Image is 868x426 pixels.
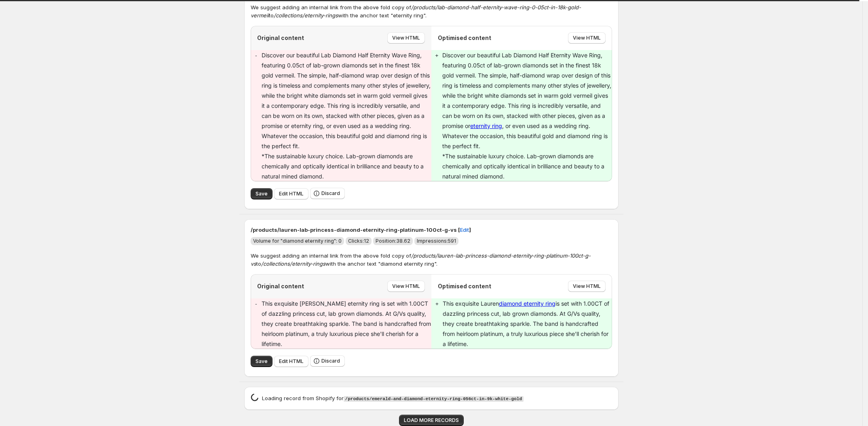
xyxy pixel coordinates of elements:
p: This exquisite Lauren is set with 1.00CT of dazzling princess cut, lab grown diamonds. At G/Vs qu... [443,298,612,349]
pre: - [255,50,258,61]
span: LOAD MORE RECORDS [404,417,459,424]
span: Edit HTML [279,191,304,197]
button: Edit HTML [274,188,308,199]
em: /collections/eternity-rings [261,260,325,267]
a: diamond eternity ring [499,300,555,307]
button: View HTML [387,281,425,292]
p: This exquisite [PERSON_NAME] eternity ring is set with 1.00CT of dazzling princess cut, lab grown... [262,298,431,349]
button: View HTML [387,32,425,44]
pre: + [435,299,439,309]
p: /products/lauren-lab-princess-diamond-eternity-ring-platinum-100ct-g-vs [ ] [251,226,612,234]
em: /products/lab-diamond-half-eternity-wave-ring-0-05ct-in-18k-gold-vermeil [251,4,581,19]
em: /products/lauren-lab-princess-diamond-eternity-ring-platinum-100ct-g-vs [251,252,591,267]
span: Discard [321,358,340,364]
em: /collections/eternity-rings [274,12,338,19]
p: Optimised content [438,34,491,42]
pre: + [435,50,439,61]
p: Original content [257,34,304,42]
p: We suggest adding an internal link from the above fold copy of to with the anchor text "diamond e... [251,252,612,268]
p: Loading record from Shopify for [262,394,524,403]
span: View HTML [573,283,601,290]
button: Save [251,188,272,199]
span: Save [256,191,268,197]
button: View HTML [568,32,606,44]
button: Discard [310,188,345,199]
span: Discard [321,190,340,197]
button: LOAD MORE RECORDS [399,415,464,426]
button: Save [251,356,272,367]
span: View HTML [392,283,420,290]
button: View HTML [568,281,606,292]
span: Edit HTML [279,358,304,365]
p: Optimised content [438,282,491,290]
button: Edit HTML [274,356,308,367]
p: We suggest adding an internal link from the above fold copy of to with the anchor text "eternity ... [251,3,612,19]
span: Impressions: 591 [417,238,456,244]
p: Original content [257,282,304,290]
a: eternity ring [470,122,502,129]
span: View HTML [573,35,601,41]
span: Volume for "diamond eternity ring": 0 [253,238,342,244]
span: Save [256,358,268,365]
code: /products/emerald-and-diamond-eternity-ring-056ct-in-9k-white-gold [344,396,524,402]
span: Edit [460,226,469,234]
span: Clicks: 12 [348,238,369,244]
span: Position: 38.62 [376,238,410,244]
p: Discover our beautiful Lab Diamond Half Eternity Wave Ring, featuring 0.05ct of lab-grown diamond... [442,50,612,181]
button: Edit [455,223,474,236]
pre: - [255,299,258,309]
span: View HTML [392,35,420,41]
p: Discover our beautiful Lab Diamond Half Eternity Wave Ring, featuring 0.05ct of lab-grown diamond... [262,50,431,181]
button: Discard [310,355,345,367]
